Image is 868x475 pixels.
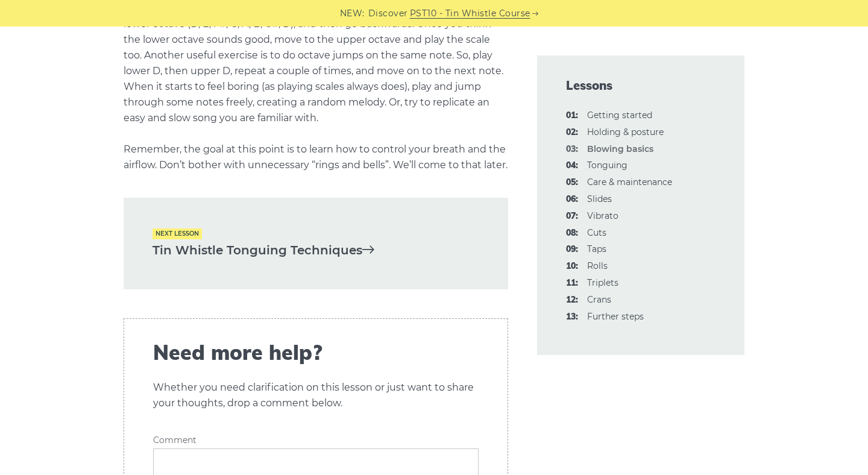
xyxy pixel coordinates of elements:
a: 13:Further steps [587,311,644,322]
span: 07: [566,209,578,224]
a: 08:Cuts [587,227,606,238]
label: Comment [153,435,479,445]
a: 10:Rolls [587,260,608,271]
a: Tin Whistle Tonguing Techniques [153,241,479,260]
a: PST10 - Tin Whistle Course [410,7,530,20]
a: 12:Crans [587,294,611,305]
a: 09:Taps [587,244,606,254]
span: 08: [566,226,578,241]
span: Need more help? [153,341,479,365]
p: Start with the lowest D note (all holes covered), and then play a full scale on the lower octave ... [124,1,508,173]
a: 07:Vibrato [587,210,618,221]
p: Whether you need clarification on this lesson or just want to share your thoughts, drop a comment... [153,380,479,411]
span: 04: [566,159,578,173]
a: 06:Slides [587,193,612,204]
a: 04:Tonguing [587,160,627,171]
span: 11: [566,276,578,291]
a: 02:Holding & posture [587,127,664,137]
span: 09: [566,242,578,257]
span: 12: [566,293,578,307]
span: 13: [566,310,578,324]
span: 02: [566,125,578,140]
strong: Blowing basics [587,143,653,154]
span: 06: [566,192,578,207]
a: 11:Triplets [587,277,618,288]
span: Discover [368,7,408,20]
span: Lessons [566,77,715,94]
a: 05:Care & maintenance [587,177,672,187]
span: 01: [566,109,578,123]
span: NEW: [340,7,365,20]
a: 01:Getting started [587,110,652,121]
span: 03: [566,142,578,157]
span: Next lesson [153,228,202,239]
span: 05: [566,175,578,190]
span: 10: [566,259,578,274]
